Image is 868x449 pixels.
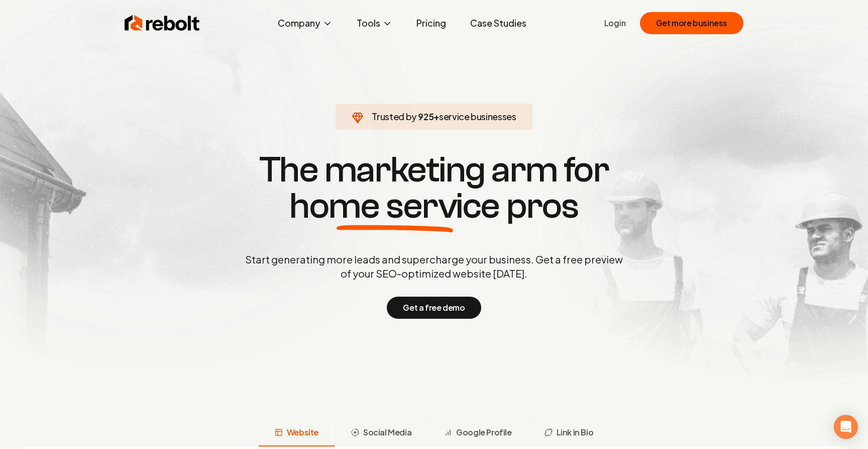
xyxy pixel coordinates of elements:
[462,13,534,33] a: Case Studies
[408,13,454,33] a: Pricing
[125,13,200,33] img: Rebolt Logo
[604,17,626,29] a: Login
[193,152,675,224] h1: The marketing arm for pros
[289,188,500,224] span: home service
[335,420,427,446] button: Social Media
[640,12,743,34] button: Get more business
[427,420,527,446] button: Google Profile
[557,426,594,438] span: Link in Bio
[456,426,511,438] span: Google Profile
[349,13,400,33] button: Tools
[270,13,341,33] button: Company
[418,110,433,124] span: 925
[372,111,416,122] span: Trusted by
[387,297,481,319] button: Get a free demo
[528,420,610,446] button: Link in Bio
[287,426,318,438] span: Website
[243,252,625,281] p: Start generating more leads and supercharge your business. Get a free preview of your SEO-optimiz...
[363,426,411,438] span: Social Media
[439,111,516,122] span: service businesses
[259,420,335,446] button: Website
[834,415,858,439] div: Open Intercom Messenger
[433,111,439,122] span: +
